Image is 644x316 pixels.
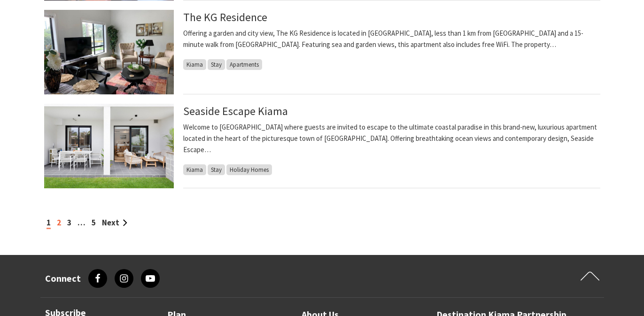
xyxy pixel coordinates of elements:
p: Welcome to [GEOGRAPHIC_DATA] where guests are invited to escape to the ultimate coastal paradise ... [183,122,600,155]
a: 5 [92,217,96,228]
span: … [78,217,85,228]
span: Kiama [183,59,206,70]
a: 3 [67,217,71,228]
span: Kiama [183,164,206,175]
span: Stay [208,59,225,70]
a: 2 [57,217,61,228]
span: Stay [208,164,225,175]
p: Offering a garden and city view, The KG Residence is located in [GEOGRAPHIC_DATA], less than 1 km... [183,28,600,50]
a: Seaside Escape Kiama [183,104,288,118]
span: 1 [47,217,51,229]
h3: Connect [45,273,81,284]
a: Next [102,217,127,228]
span: Apartments [226,59,262,70]
a: The KG Residence [183,10,267,24]
span: Holiday Homes [226,164,272,175]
